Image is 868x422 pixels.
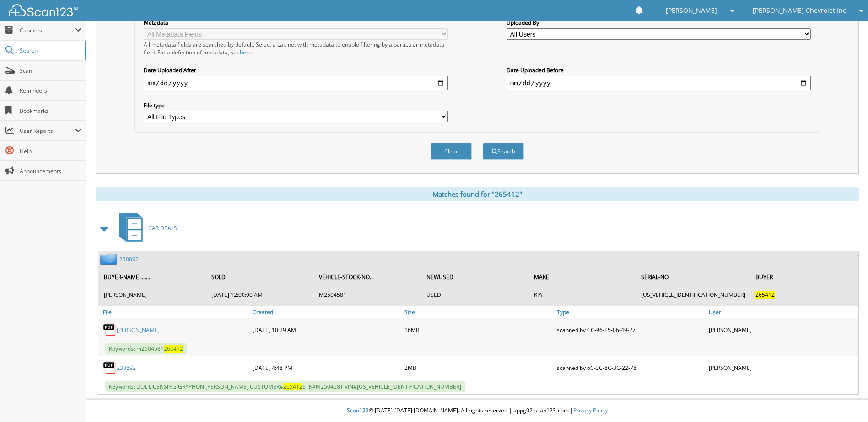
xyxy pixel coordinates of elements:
a: 230892 [117,364,136,372]
a: Created [250,306,402,318]
span: Scan [20,67,81,74]
div: [DATE] 4:48 PM [250,359,402,377]
span: 265412 [164,345,183,353]
a: User [706,306,858,318]
td: USED [422,287,528,302]
label: File type [144,101,448,109]
button: Clear [431,143,472,160]
a: Privacy Policy [573,406,608,414]
a: [PERSON_NAME] [117,326,160,334]
label: Date Uploaded Before [507,66,811,74]
img: scan123-logo-white.svg [9,4,78,16]
th: BUYER-NAME......... [99,268,206,286]
img: PDF.png [103,323,117,337]
a: Type [555,306,706,318]
div: [PERSON_NAME] [706,359,858,377]
a: File [98,306,250,318]
span: [PERSON_NAME] Chevrolet Inc [753,8,846,13]
a: Size [402,306,554,318]
a: CAR DEALS [114,210,177,246]
td: M2504581 [314,287,421,302]
span: Help [20,147,81,155]
span: 265412 [283,383,302,390]
div: Matches found for "265412" [96,187,859,201]
span: 265412 [755,291,775,299]
td: [PERSON_NAME] [99,287,206,302]
span: Cabinets [20,26,75,34]
div: scanned by 6C-3C-8C-3C-22-78 [555,359,706,377]
img: folder2.png [100,253,119,265]
th: SOLD [207,268,313,286]
div: [DATE] 10:29 AM [250,321,402,339]
th: MAKE [529,268,636,286]
span: Keywords: DOL LICENSING GRYPHON [PERSON_NAME] CUSTOMER# STK#M2504581 VIN#[US_VEHICLE_IDENTIFICATI... [105,381,465,392]
div: scanned by CC-96-E5-06-49-27 [555,321,706,339]
th: VEHICLE-STOCK-NO... [314,268,421,286]
div: All metadata fields are searched by default. Select a cabinet with metadata to enable filtering b... [144,41,448,56]
span: Reminders [20,87,81,95]
label: Date Uploaded After [144,66,448,74]
button: Search [483,143,524,160]
span: Search [20,47,80,54]
a: here [240,48,252,56]
div: 16MB [402,321,554,339]
span: Announcements [20,167,81,175]
span: User Reports [20,127,75,135]
input: start [144,76,448,90]
span: Bookmarks [20,107,81,115]
th: SERIAL-NO [636,268,750,286]
a: 230892 [119,255,139,263]
th: BUYER [751,268,857,286]
th: NEWUSED [422,268,528,286]
span: CAR DEALS [148,224,177,232]
span: Scan123 [347,406,369,414]
input: end [507,76,811,90]
label: Metadata [144,19,448,26]
span: Keywords: m2504581 [105,343,187,354]
td: KIA [529,287,636,302]
img: PDF.png [103,361,117,375]
td: [US_VEHICLE_IDENTIFICATION_NUMBER] [636,287,750,302]
label: Uploaded By [507,19,811,26]
div: 2MB [402,359,554,377]
div: © [DATE]-[DATE] [DOMAIN_NAME]. All rights reserved | appg02-scan123-com | [86,400,868,422]
div: [PERSON_NAME] [706,321,858,339]
td: [DATE] 12:00:00 AM [207,287,313,302]
span: [PERSON_NAME] [666,8,717,13]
